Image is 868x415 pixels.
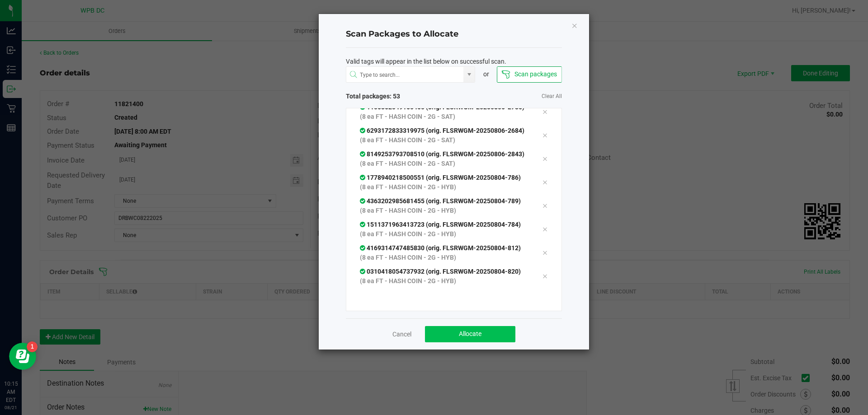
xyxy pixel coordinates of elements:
span: 0310418054737932 (orig. FLSRWGM-20250804-820) [360,268,521,275]
span: 1511371963413723 (orig. FLSRWGM-20250804-784) [360,221,521,228]
p: (8 ea FT - HASH COIN - 2G - SAT) [360,159,529,168]
span: 4169314747485830 (orig. FLSRWGM-20250804-812) [360,244,521,252]
div: Remove tag [535,177,554,188]
div: Remove tag [535,201,554,211]
p: (8 ea FT - HASH COIN - 2G - HYB) [360,182,529,192]
div: or [475,70,497,79]
span: In Sync [360,197,367,205]
div: Remove tag [535,154,554,164]
button: Allocate [425,326,515,342]
p: (8 ea FT - HASH COIN - 2G - HYB) [360,229,529,239]
div: Remove tag [535,224,554,235]
span: In Sync [360,244,367,252]
p: (8 ea FT - HASH COIN - 2G - HYB) [360,206,529,215]
span: 1778940218500551 (orig. FLSRWGM-20250804-786) [360,174,521,181]
span: In Sync [360,150,367,158]
div: Remove tag [535,130,554,141]
span: In Sync [360,221,367,228]
span: Valid tags will appear in the list below on successful scan. [346,57,506,66]
span: Total packages: 53 [346,92,454,101]
div: Remove tag [535,271,554,282]
span: In Sync [360,127,367,134]
span: Allocate [459,330,481,337]
button: Close [571,20,578,31]
a: Clear All [542,93,562,100]
span: 6293172833319975 (orig. FLSRWGM-20250806-2684) [360,127,524,134]
p: (8 ea FT - HASH COIN - 2G - HYB) [360,276,529,286]
span: 8149253793708510 (orig. FLSRWGM-20250806-2843) [360,150,524,158]
input: NO DATA FOUND [346,67,464,83]
iframe: Resource center [9,343,36,370]
span: 1106362049150450 (orig. FLSRWGM-20250806-2736) [360,103,524,111]
span: In Sync [360,268,367,275]
iframe: Resource center unread badge [27,341,38,352]
p: (8 ea FT - HASH COIN - 2G - HYB) [360,253,529,262]
div: Remove tag [535,107,554,117]
h4: Scan Packages to Allocate [346,28,562,40]
span: In Sync [360,103,367,111]
span: In Sync [360,174,367,181]
p: (8 ea FT - HASH COIN - 2G - SAT) [360,135,529,145]
p: (8 ea FT - HASH COIN - 2G - SAT) [360,112,529,121]
a: Cancel [392,330,411,339]
span: 4363202985681455 (orig. FLSRWGM-20250804-789) [360,197,521,205]
div: Remove tag [535,247,554,258]
button: Scan packages [497,66,561,83]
